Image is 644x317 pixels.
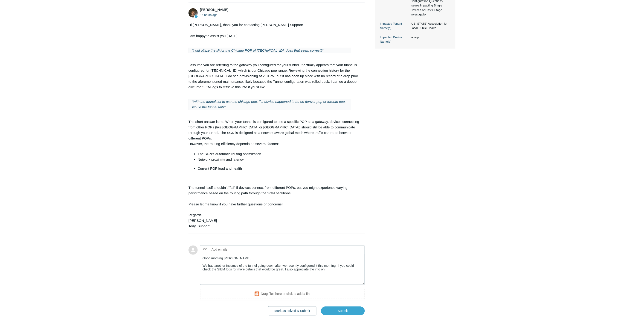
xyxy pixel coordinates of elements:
[210,246,259,253] input: Add emails
[200,13,218,17] time: 08/27/2025, 15:36
[198,157,360,162] li: Network proximity and latency
[380,35,408,44] dt: Impacted Device Name(s)
[198,166,360,171] p: Current POP load and health
[192,48,348,53] p: "I did utilize the IP for the Chicago POP of [TECHNICAL_ID], does that seem correct?"
[200,254,365,285] textarea: Add your reply
[189,22,360,229] div: Hi [PERSON_NAME], thank you for contacting [PERSON_NAME] Support! I am happy to assist you [DATE]...
[380,21,408,30] dt: Impacted Tenant Name(s)
[200,8,228,12] span: Andy Paull
[408,21,451,30] dd: [US_STATE] Association for Local Public Health
[198,151,360,157] li: The SGN's automatic routing optimization
[192,99,348,110] p: "with the tunnel set to use the chicago pop, if a device happened to be on denver pop or toronto ...
[268,306,317,316] button: Mark as solved & Submit
[408,35,451,40] dd: laptopb
[321,307,365,315] input: Submit
[203,246,208,253] label: CC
